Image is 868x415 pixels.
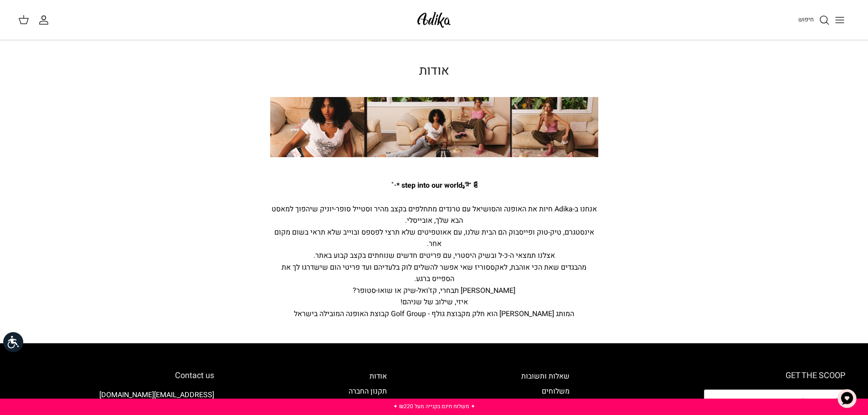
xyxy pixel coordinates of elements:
h6: GET THE SCOOP [704,371,845,381]
a: [EMAIL_ADDRESS][DOMAIN_NAME] [99,389,214,400]
strong: step into our world ೃ࿐ ༊ *·˚ [391,180,477,191]
a: החשבון שלי [38,15,53,26]
a: אודות [370,371,387,382]
a: חיפוש [798,15,830,26]
a: משלוחים [542,386,570,397]
div: אנחנו ב-Adika חיות את האופנה והסושיאל עם טרנדים מתחלפים בקצב מהיר וסטייל סופר-יוניק שיהפוך למאסט ... [270,192,598,308]
button: Toggle menu [830,10,850,30]
a: תקנון החברה [349,386,387,397]
a: ✦ משלוח חינם בקנייה מעל ₪220 ✦ [393,402,475,410]
img: Adika IL [415,9,453,31]
div: המותג [PERSON_NAME] הוא חלק מקבוצת גולף - Golf Group קבוצת האופנה המובילה בישראל [270,308,598,320]
input: Email [704,389,845,413]
button: צ'אט [833,385,861,412]
h1: אודות [270,63,598,79]
h6: Contact us [23,371,214,381]
a: שאלות ותשובות [521,371,570,382]
span: חיפוש [798,15,814,24]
